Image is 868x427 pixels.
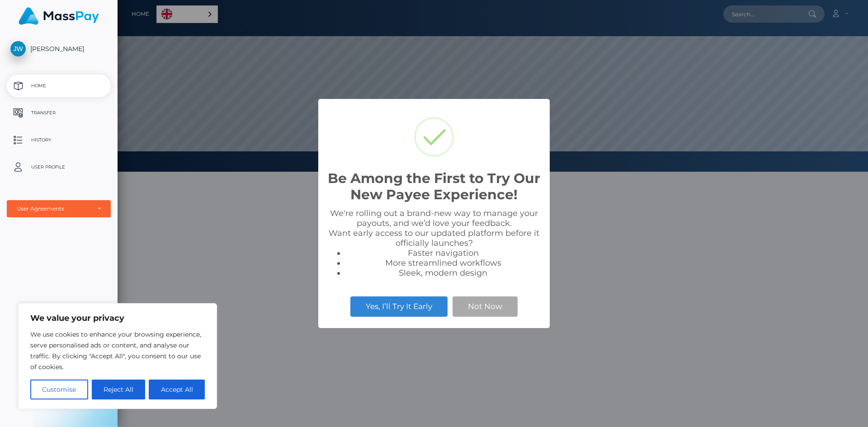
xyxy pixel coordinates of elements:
[30,380,88,399] button: Customise
[92,380,146,399] button: Reject All
[453,296,518,316] button: Not Now
[149,380,205,399] button: Accept All
[10,160,107,174] p: User Profile
[327,208,541,278] div: We're rolling out a brand-new way to manage your payouts, and we’d love your feedback. Want early...
[30,313,205,324] p: We value your privacy
[345,258,541,268] li: More streamlined workflows
[345,268,541,278] li: Sleek, modern design
[327,170,541,203] h2: Be Among the First to Try Our New Payee Experience!
[345,248,541,258] li: Faster navigation
[19,7,99,25] img: MassPay
[7,45,111,53] span: [PERSON_NAME]
[10,106,107,120] p: Transfer
[17,205,91,212] div: User Agreements
[7,200,111,217] button: User Agreements
[10,79,107,93] p: Home
[350,296,448,316] button: Yes, I’ll Try It Early
[18,303,217,409] div: We value your privacy
[10,133,107,147] p: History
[30,329,205,372] p: We use cookies to enhance your browsing experience, serve personalised ads or content, and analys...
